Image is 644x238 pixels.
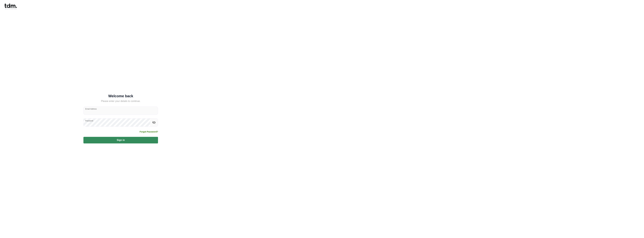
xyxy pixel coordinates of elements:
button: Sign in [83,137,158,143]
label: Email Address [85,108,97,110]
label: Password [85,119,93,122]
a: Forgot Password? [140,130,158,133]
h5: Welcome back [83,95,158,98]
button: toggle password visibility [151,120,157,125]
h5: Please enter your details to continue. [83,99,158,103]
